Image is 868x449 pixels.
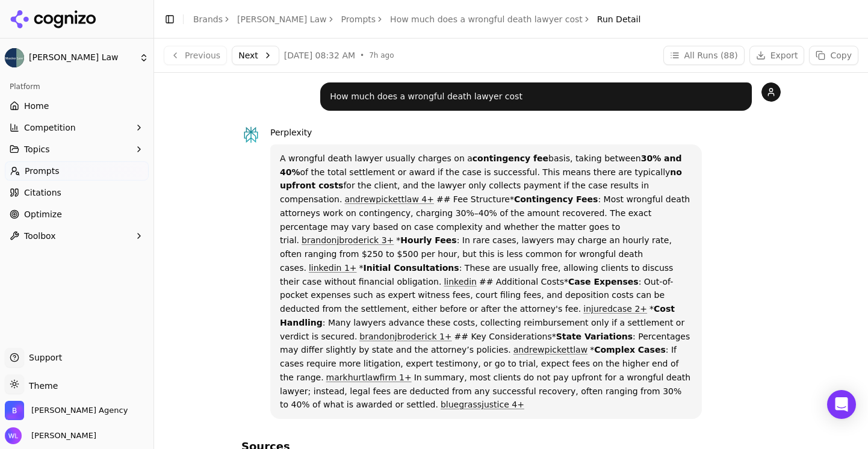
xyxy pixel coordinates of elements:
[29,52,134,63] span: [PERSON_NAME] Law
[193,14,223,24] a: Brands
[594,345,666,355] strong: Complex Cases
[24,381,58,391] span: Theme
[400,235,456,245] strong: Hourly Fees
[5,96,149,116] a: Home
[5,77,149,96] div: Platform
[360,51,364,60] span: •
[369,51,394,60] span: 7h ago
[5,205,149,224] a: Optimize
[390,13,583,25] a: How much does a wrongful death lawyer cost
[24,187,61,199] span: Citations
[280,167,682,191] strong: no upfront costs
[663,46,745,65] button: All Runs (88)
[5,140,149,159] button: Topics
[513,345,587,355] a: andrewpickettlaw
[326,373,412,382] a: markhurtlawfirm 1+
[5,401,128,420] button: Open organization switcher
[193,13,640,25] nav: breadcrumb
[237,13,327,25] a: [PERSON_NAME] Law
[5,401,24,420] img: Bob Agency
[344,194,434,204] a: andrewpickettlaw 4+
[270,128,312,137] span: Perplexity
[24,122,76,134] span: Competition
[583,304,647,314] a: injuredcase 2+
[309,263,357,273] a: linkedin 1+
[284,49,355,61] span: [DATE] 08:32 AM
[5,48,24,67] img: Munley Law
[5,427,22,444] img: Wendy Lindars
[24,230,56,242] span: Toolbox
[25,165,60,177] span: Prompts
[441,400,524,409] a: bluegrassjustice 4+
[827,390,856,419] div: Open Intercom Messenger
[280,304,675,327] strong: Cost Handling
[341,13,376,25] a: Prompts
[5,226,149,246] button: Toolbox
[232,46,279,65] button: Next
[24,143,50,155] span: Topics
[568,277,639,286] strong: Case Expenses
[444,277,477,286] a: linkedin
[597,13,641,25] span: Run Detail
[31,405,128,416] span: Bob Agency
[5,161,149,181] a: Prompts
[5,427,96,444] button: Open user button
[749,46,805,65] button: Export
[280,152,692,412] p: A wrongful death lawyer usually charges on a basis, taking between of the total settlement or awa...
[26,430,96,441] span: [PERSON_NAME]
[24,351,62,364] span: Support
[330,90,742,104] p: How much does a wrongful death lawyer cost
[556,332,633,341] strong: State Variations
[809,46,858,65] button: Copy
[473,153,548,163] strong: contingency fee
[24,100,49,112] span: Home
[364,263,459,273] strong: Initial Consultations
[5,118,149,137] button: Competition
[302,235,394,245] a: brandonjbroderick 3+
[5,183,149,202] a: Citations
[24,208,62,220] span: Optimize
[280,153,682,177] strong: 30% and 40%
[359,332,451,341] a: brandonjbroderick 1+
[514,194,598,204] strong: Contingency Fees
